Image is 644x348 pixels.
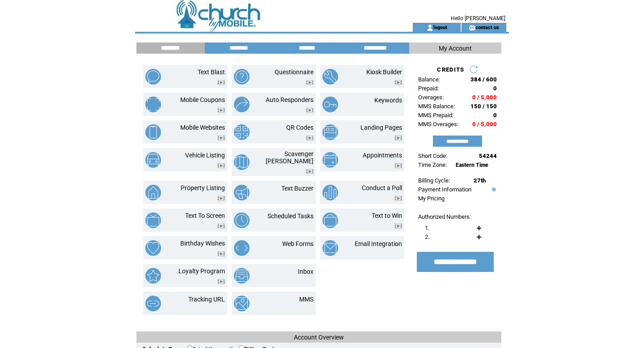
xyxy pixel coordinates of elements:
img: scheduled-tasks.png [234,212,250,228]
img: landing-pages.png [322,124,338,140]
span: My Account [439,45,472,52]
a: Auto Responders [266,96,314,103]
a: Mobile Websites [180,124,225,131]
span: 0 [493,112,497,119]
a: Scheduled Tasks [267,212,314,220]
img: qr-codes.png [234,124,250,140]
span: Account Overview [294,334,344,341]
img: mobile-coupons.png [145,97,161,112]
span: MMS Prepaid: [418,112,453,119]
a: Kiosk Builder [366,68,402,76]
span: Authorized Numbers: [418,213,471,220]
span: 0 / 5,000 [472,94,497,101]
img: video.png [217,136,225,140]
a: My Pricing [418,195,445,202]
img: vehicle-listing.png [145,152,161,168]
img: kiosk-builder.png [322,69,338,85]
img: text-to-screen.png [145,212,161,228]
img: video.png [394,196,402,201]
img: appointments.png [322,152,338,168]
img: conduct-a-poll.png [322,185,338,200]
span: Eastern Time [456,162,488,168]
a: Birthday Wishes [180,240,225,247]
span: Billing Cycle: [418,177,450,184]
img: video.png [394,80,402,85]
img: video.png [394,136,402,140]
a: Text to Win [372,212,402,219]
a: logout [433,24,447,30]
img: video.png [217,163,225,168]
img: video.png [306,136,314,140]
img: video.png [217,224,225,229]
a: Web Forms [282,240,314,247]
img: text-buzzer.png [234,185,250,200]
a: Tracking URL [188,296,225,303]
a: Mobile Coupons [180,96,225,103]
img: video.png [306,108,314,113]
a: Text Blast [198,68,225,76]
span: Hello [PERSON_NAME] [451,15,505,21]
a: Landing Pages [360,124,402,131]
a: Keywords [374,97,402,104]
span: 27th [474,177,486,184]
img: video.png [394,224,402,229]
img: video.png [217,251,225,256]
img: text-blast.png [145,69,161,85]
img: video.png [217,108,225,113]
span: 150 / 150 [470,103,497,110]
a: Text Buzzer [281,185,314,192]
a: Inbox [298,268,314,275]
span: MMS Balance: [418,103,455,110]
span: Time Zone: [418,161,447,168]
span: 1. [425,225,429,231]
img: keywords.png [322,97,338,112]
a: Property Listing [181,184,225,191]
span: Overages: [418,94,444,101]
a: MMS [299,296,314,303]
a: Text To Screen [185,212,225,219]
img: web-forms.png [234,240,250,256]
img: inbox.png [234,268,250,284]
img: scavenger-hunt.png [234,154,250,170]
img: auto-responders.png [234,97,250,112]
img: video.png [306,80,314,85]
img: video.png [306,169,314,174]
img: email-integration.png [322,240,338,256]
img: video.png [394,163,402,168]
span: Prepaid: [418,85,439,92]
img: text-to-win.png [322,212,338,228]
img: video.png [217,279,225,284]
a: Payment Information [418,186,471,193]
a: Loyalty Program [178,267,225,275]
img: questionnaire.png [234,69,250,85]
img: account_icon.gif [427,24,433,31]
a: QR Codes [286,124,314,131]
a: Vehicle Listing [185,152,225,159]
img: video.png [217,196,225,201]
a: contact us [475,24,499,30]
span: 0 [493,85,497,92]
a: Questionnaire [275,68,314,76]
img: loyalty-program.png [145,268,161,284]
img: help.gif [490,187,496,191]
img: property-listing.png [145,185,161,200]
span: 0 / 5,000 [472,121,497,127]
span: Short Code: [418,153,447,159]
img: tracking-url.png [145,296,161,311]
img: mms.png [234,296,250,311]
a: Appointments [363,152,402,159]
img: video.png [217,80,225,85]
span: 384 / 600 [470,76,497,83]
img: contact_us_icon.gif [469,24,475,31]
span: Balance: [418,76,440,83]
img: birthday-wishes.png [145,240,161,256]
span: 2. [425,233,429,240]
span: CREDITS [437,66,464,73]
a: Scavenger [PERSON_NAME] [266,150,314,165]
span: MMS Overages: [418,121,458,127]
a: Email Integration [355,240,402,247]
img: mobile-websites.png [145,124,161,140]
span: 54244 [479,153,497,159]
a: Conduct a Poll [362,184,402,191]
